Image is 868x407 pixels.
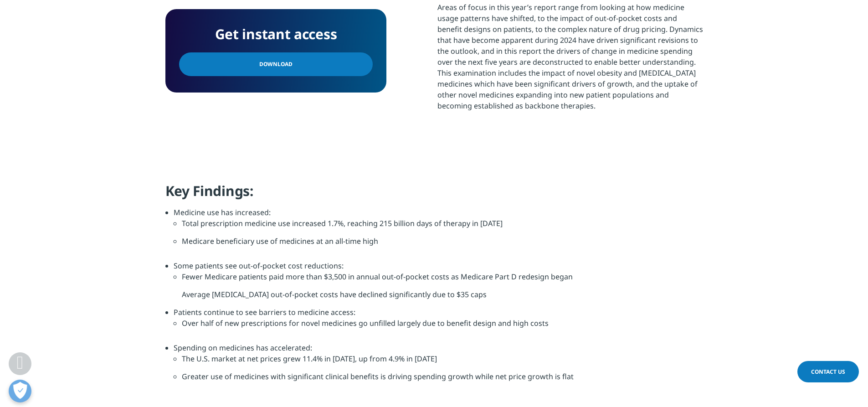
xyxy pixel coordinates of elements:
li: Over half of new prescriptions for novel medicines go unfilled largely due to benefit design and ... [182,318,703,335]
li: Greater use of medicines with significant clinical benefits is driving spending growth while net ... [182,371,703,389]
li: Fewer Medicare patients paid more than $3,500 in annual out-of-pocket costs as Medicare Part D re... [182,271,703,289]
span: Download [259,59,293,69]
li: Some patients see out-of-pocket cost reductions: [174,260,703,307]
ul: Average [MEDICAL_DATA] out-of-pocket costs have declined significantly due to $35 caps [174,271,703,300]
li: Spending on medicines has accelerated: [174,342,703,396]
button: Open Preferences [9,380,31,402]
li: The U.S. market at net prices grew 11.4% in [DATE], up from 4.9% in [DATE] [182,353,703,371]
h4: Get instant access [179,23,373,46]
a: Download [179,52,373,76]
p: Areas of focus in this year’s report range from looking at how medicine usage patterns have shift... [437,2,703,118]
h4: Key Findings: [165,182,703,207]
a: Contact Us [797,361,859,382]
li: Medicare beneficiary use of medicines at an all-time high [182,236,703,253]
span: Contact Us [811,368,845,376]
li: Medicine use has increased: [174,207,703,260]
li: Total prescription medicine use increased 1.7%, reaching 215 billion days of therapy in [DATE] [182,218,703,236]
li: Patients continue to see barriers to medicine access: [174,307,703,342]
